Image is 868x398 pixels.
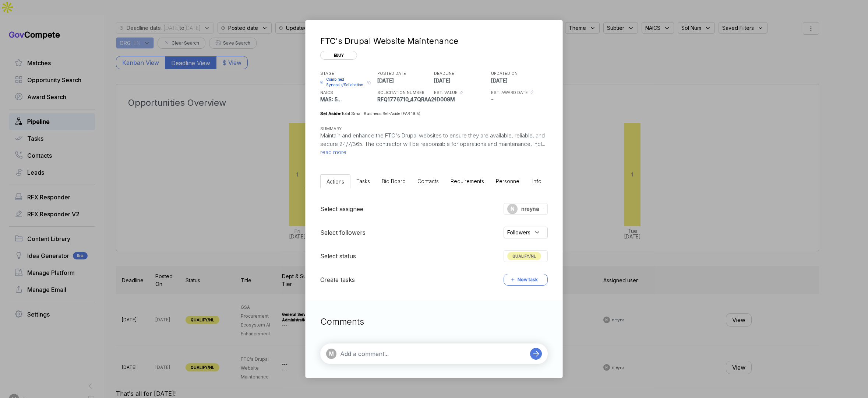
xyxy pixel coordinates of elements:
h5: EST. VALUE [434,90,458,96]
h5: Select assignee [320,205,363,213]
h5: STAGE [320,70,375,77]
span: Actions [327,178,344,185]
h5: SUMMARY [320,126,536,132]
span: Info [532,178,541,184]
h5: UPDATED ON [491,70,546,77]
span: QUALIFY/NL [507,252,541,260]
h5: EST. AWARD DATE [491,90,528,96]
span: read more [320,149,346,156]
span: Requirements [451,178,484,184]
span: Followers [507,228,530,236]
span: ebuy [320,51,357,60]
span: Set Aside: [320,111,341,116]
span: MAS: 5 ... [320,96,342,102]
h5: Select status [320,252,356,261]
p: Maintain and enhance the FTC's Drupal websites to ensure they are available, reliable, and secure... [320,132,548,157]
button: New task [504,274,548,286]
a: Combined Synopsis/Solicitation [320,77,365,88]
h5: SOLICITATION NUMBER [377,90,433,96]
h3: Comments [320,315,548,328]
p: [DATE] [377,77,433,84]
div: FTC's Drupal Website Maintenance [320,35,545,47]
span: Tasks [356,178,370,184]
span: Contacts [417,178,439,184]
span: nreyna [521,205,539,213]
span: M [329,350,334,357]
span: Bid Board [382,178,406,184]
h5: NAICS [320,90,375,96]
h5: DEADLINE [434,70,489,77]
span: Personnel [496,178,521,184]
p: RFQ1776710_47QRAA21D009M [377,95,433,103]
h5: Create tasks [320,275,355,284]
span: Total Small Business Set-Aside (FAR 19.5) [341,111,420,116]
span: Combined Synopsis/Solicitation [326,77,365,88]
span: N [511,205,515,213]
p: - [434,95,489,103]
p: [DATE] [491,77,546,84]
h5: POSTED DATE [377,70,433,77]
p: - [491,95,546,103]
p: [DATE] [434,77,489,84]
h5: Select followers [320,228,366,237]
